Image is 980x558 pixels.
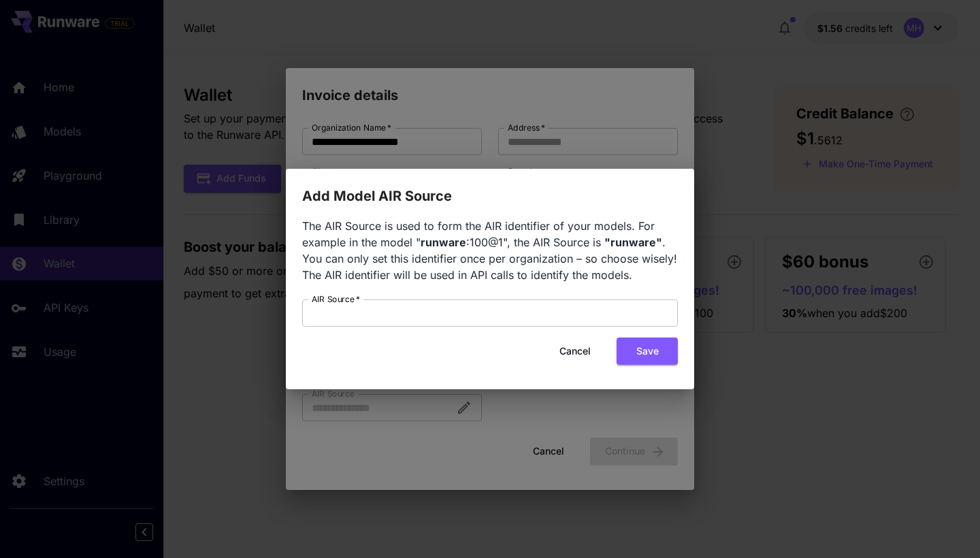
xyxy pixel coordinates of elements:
button: Save [617,338,678,365]
h2: Add Model AIR Source [286,169,694,207]
span: The AIR Source is used to form the AIR identifier of your models. For example in the model " :100... [302,219,677,282]
b: runware [421,235,466,249]
b: "runware" [604,235,662,249]
button: Cancel [544,338,606,365]
label: AIR Source [312,293,360,305]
